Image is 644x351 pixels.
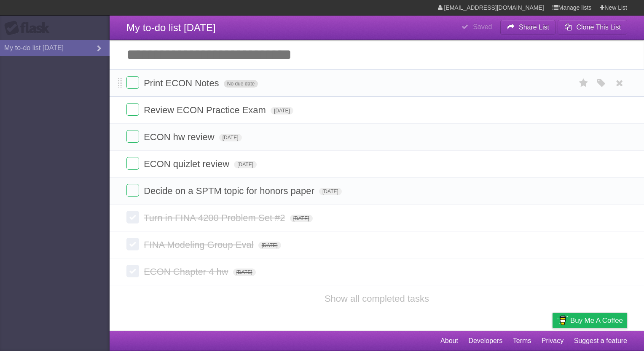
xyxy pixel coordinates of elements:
[144,186,317,196] span: Decide on a SPTM topic for honors paper
[224,80,258,88] span: No due date
[126,157,139,170] label: Done
[144,105,268,115] span: Review ECON Practice Exam
[513,333,531,349] a: Terms
[557,313,568,327] img: Buy me a coffee
[126,265,139,277] label: Done
[126,211,139,223] label: Done
[553,313,627,328] a: Buy me a coffee
[576,76,592,90] label: Star task
[126,22,216,33] span: My to-do list [DATE]
[126,76,139,89] label: Done
[126,238,139,250] label: Done
[234,161,257,168] span: [DATE]
[319,188,342,195] span: [DATE]
[558,20,627,35] button: Clone This List
[473,23,492,30] b: Saved
[144,213,287,223] span: Turn in FINA 4200 Problem Set #2
[325,293,429,304] a: Show all completed tasks
[440,333,458,349] a: About
[144,78,221,88] span: Print ECON Notes
[542,333,563,349] a: Privacy
[144,132,216,142] span: ECON hw review
[468,333,502,349] a: Developers
[271,107,293,114] span: [DATE]
[4,21,55,36] div: Flask
[144,159,231,169] span: ECON quizlet review
[258,242,281,249] span: [DATE]
[290,215,313,222] span: [DATE]
[144,266,231,277] span: ECON Chapter 4 hw
[144,239,255,250] span: FINA Modeling Group Eval
[574,333,627,349] a: Suggest a feature
[570,313,623,328] span: Buy me a coffee
[233,269,256,276] span: [DATE]
[500,20,556,35] button: Share List
[219,134,242,141] span: [DATE]
[576,24,621,31] b: Clone This List
[519,24,549,31] b: Share List
[126,103,139,116] label: Done
[126,184,139,197] label: Done
[126,130,139,143] label: Done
